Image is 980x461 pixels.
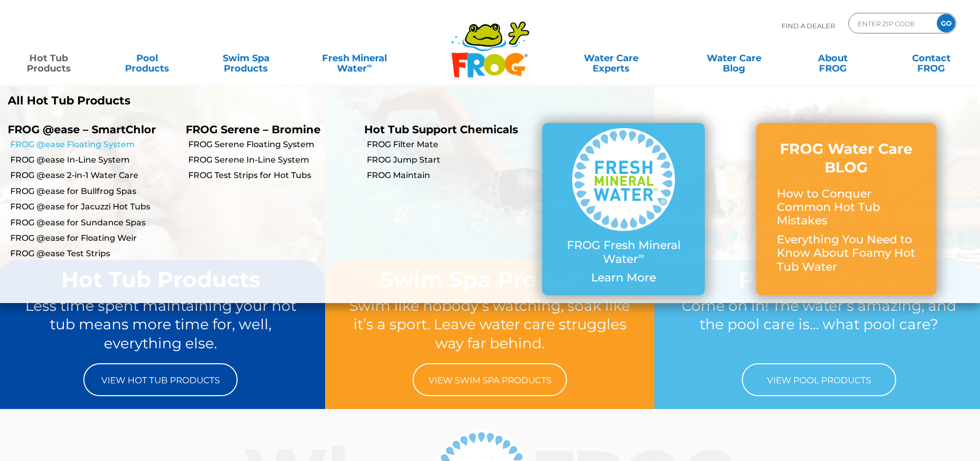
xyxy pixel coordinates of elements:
[10,186,178,197] a: FROG @ease for Bullfrog Spas
[83,363,238,396] a: View Hot Tub Products
[413,363,567,396] a: View Swim Spa Products
[563,271,684,285] p: Learn More
[186,123,348,136] p: FROG Serene – Bromine
[367,61,372,69] sup: ∞
[367,170,534,181] a: FROG Maintain
[10,48,87,68] a: Hot TubProducts
[10,201,178,212] a: FROG @ease for Jacuzzi Hot Tubs
[638,251,644,261] sup: ∞
[109,48,186,68] a: PoolProducts
[696,48,772,68] a: Water CareBlog
[306,48,402,68] a: Fresh MineralWater∞
[777,139,916,177] h3: FROG Water Care BLOG
[781,13,835,39] p: Find A Dealer
[188,154,356,166] a: FROG Serene In-Line System
[857,16,926,31] input: Zip Code Form
[563,239,684,266] p: FROG Fresh Mineral Water
[794,48,871,68] a: AboutFROG
[364,123,527,136] p: Hot Tub Support Chemicals
[8,123,170,136] p: FROG @ease – SmartChlor
[208,48,284,68] a: Swim SpaProducts
[10,170,178,181] a: FROG @ease 2-in-1 Water Care
[674,296,964,353] p: Come on in! The water’s amazing, and the pool care is… what pool care?
[777,187,916,228] p: How to Conquer Common Hot Tub Mistakes
[8,94,483,108] a: All Hot Tub Products
[893,48,970,68] a: ContactFROG
[549,48,673,68] a: Water CareExperts
[742,363,896,396] a: View Pool Products
[10,233,178,244] a: FROG @ease for Floating Weir
[10,217,178,228] a: FROG @ease for Sundance Spas
[10,154,178,166] a: FROG @ease In-Line System
[10,139,178,150] a: FROG @ease Floating System
[188,139,356,150] a: FROG Serene Floating System
[16,296,306,353] p: Less time spent maintaining your hot tub means more time for, well, everything else.
[10,248,178,259] a: FROG @ease Test Strips
[367,154,534,166] a: FROG Jump Start
[345,296,635,353] p: Swim like nobody’s watching, soak like it’s a sport. Leave water care struggles way far behind.
[563,128,684,290] a: FROG Fresh Mineral Water∞ Learn More
[367,139,534,150] a: FROG Filter Mate
[777,139,916,279] a: FROG Water Care BLOG How to Conquer Common Hot Tub Mistakes Everything You Need to Know About Foa...
[188,170,356,181] a: FROG Test Strips for Hot Tubs
[937,14,955,32] input: GO
[777,233,916,274] p: Everything You Need to Know About Foamy Hot Tub Water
